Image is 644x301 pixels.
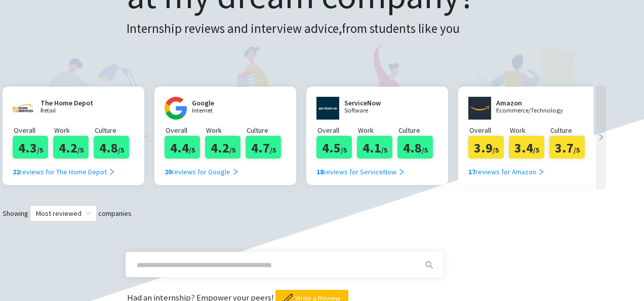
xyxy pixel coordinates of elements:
[468,167,475,176] b: 17
[574,145,580,155] span: /5
[13,166,115,177] div: reviews for The Home Depot
[53,136,89,159] div: 4.2
[118,145,124,155] span: /5
[316,166,405,177] div: reviews for ServiceNow
[468,159,545,177] a: 17reviews for Amazon right
[510,125,549,136] p: Work
[229,145,235,155] span: /5
[316,136,352,159] div: 4.5
[381,145,387,155] span: /5
[316,159,405,177] a: 18reviews for ServiceNow right
[398,168,405,175] span: right
[468,97,491,120] img: www.aboutamazon.com
[94,136,129,159] div: 4.8
[13,167,20,176] b: 22
[77,145,84,155] span: /5
[357,136,392,159] div: 4.1
[493,145,499,155] span: /5
[550,125,590,136] p: Culture
[533,145,539,155] span: /5
[165,167,172,176] b: 20
[397,136,433,159] div: 4.8
[496,107,563,114] p: Ecommerce/Technology
[270,145,276,155] span: /5
[341,145,347,155] span: /5
[13,136,48,159] div: 4.3
[469,125,509,136] p: Overall
[317,125,357,136] p: Overall
[398,125,438,136] p: Culture
[41,99,101,106] h2: The Home Depot
[344,107,405,114] p: Software
[54,125,94,136] p: Work
[344,99,405,106] h2: ServiceNow
[127,19,475,39] h3: Internship reviews and interview advice, from students like you
[13,159,115,177] a: 22reviews for The Home Depot right
[358,125,397,136] p: Work
[538,168,545,175] span: right
[421,257,437,273] button: search
[108,168,115,175] span: right
[316,167,324,176] b: 18
[37,145,43,155] span: /5
[189,145,195,155] span: /5
[95,125,134,136] p: Culture
[165,136,200,159] div: 4.4
[166,125,205,136] p: Overall
[246,136,281,159] div: 4.7
[549,136,585,159] div: 3.7
[596,134,606,141] span: right
[41,107,101,114] p: Retail
[36,206,91,221] span: Most reviewed
[232,168,239,175] span: right
[206,125,246,136] p: Work
[192,99,253,106] h2: Google
[422,145,428,155] span: /5
[14,125,53,136] p: Overall
[509,136,544,159] div: 3.4
[422,261,437,269] span: search
[496,99,563,106] h2: Amazon
[468,136,504,159] div: 3.9
[165,97,187,120] img: google.com
[165,166,239,177] div: reviews for Google
[205,136,240,159] div: 4.2
[165,159,239,177] a: 20reviews for Google right
[468,166,545,177] div: reviews for Amazon
[247,125,286,136] p: Culture
[192,107,253,114] p: Internet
